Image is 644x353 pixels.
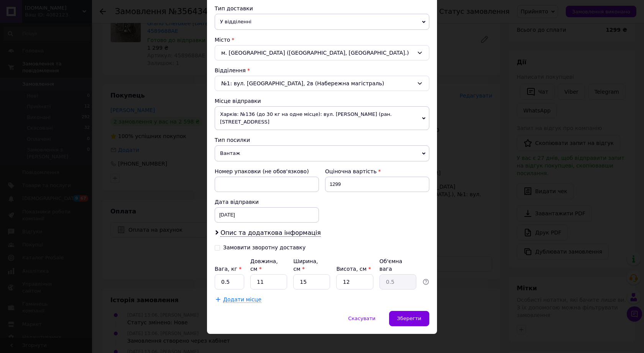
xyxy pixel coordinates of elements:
div: Відділення [215,67,429,74]
span: Тип доставки [215,5,253,11]
div: Оціночна вартість [325,168,429,175]
label: Вага, кг [215,266,242,272]
span: Вантаж [215,145,429,161]
span: Місце відправки [215,98,261,104]
div: №1: вул. [GEOGRAPHIC_DATA], 2в (Набережна магістраль) [215,76,429,91]
div: Об'ємна вага [379,257,416,273]
label: Висота, см [336,266,371,272]
span: Тип посилки [215,137,250,143]
label: Довжина, см [250,258,278,272]
span: Харків: №136 (до 30 кг на одне місце): вул. [PERSON_NAME] (ран. [STREET_ADDRESS] [215,106,429,130]
label: Ширина, см [293,258,318,272]
span: Зберегти [397,316,421,321]
span: Додати місце [223,296,261,303]
div: Дата відправки [215,198,319,206]
span: У відділенні [215,14,429,30]
div: м. [GEOGRAPHIC_DATA] ([GEOGRAPHIC_DATA], [GEOGRAPHIC_DATA].) [215,45,429,60]
div: Номер упаковки (не обов'язково) [215,168,319,175]
div: Замовити зворотну доставку [223,244,306,251]
div: Місто [215,36,429,44]
span: Скасувати [348,316,375,321]
span: Опис та додаткова інформація [220,229,321,237]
